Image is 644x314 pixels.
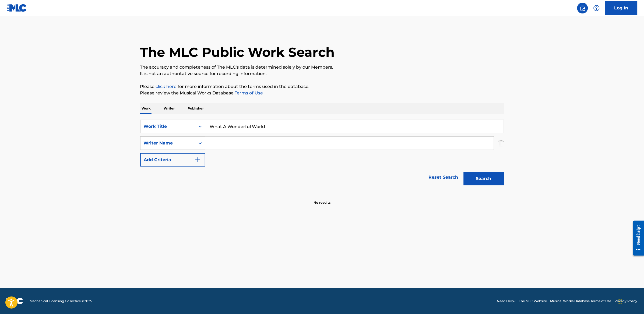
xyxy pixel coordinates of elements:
[140,103,153,114] p: Work
[162,103,177,114] p: Writer
[497,299,516,304] a: Need Help?
[519,299,547,304] a: The MLC Website
[140,90,504,96] p: Please review the Musical Works Database
[593,5,600,11] img: help
[550,299,611,304] a: Musical Works Database Terms of Use
[577,3,588,13] a: Public Search
[140,153,205,167] button: Add Criteria
[140,120,504,188] form: Search Form
[426,171,461,183] a: Reset Search
[464,172,504,185] button: Search
[140,70,504,77] p: It is not an authoritative source for recording information.
[629,216,644,260] iframe: Resource Center
[498,136,504,150] img: Delete Criterion
[579,5,586,11] img: search
[140,83,504,90] p: Please for more information about the terms used in the database.
[6,4,27,12] img: MLC Logo
[186,103,206,114] p: Publisher
[615,299,638,304] a: Privacy Policy
[6,298,23,304] img: logo
[314,194,330,205] p: No results
[156,84,177,89] a: click here
[144,123,192,130] div: Work Title
[144,140,192,146] div: Writer Name
[195,157,201,163] img: 9d2ae6d4665cec9f34b9.svg
[617,288,644,314] iframe: Chat Widget
[140,64,504,70] p: The accuracy and completeness of The MLC's data is determined solely by our Members.
[140,44,335,60] h1: The MLC Public Work Search
[605,1,638,15] a: Log In
[591,3,602,13] div: Help
[30,299,92,304] span: Mechanical Licensing Collective © 2025
[619,294,622,310] div: Drag
[234,90,263,96] a: Terms of Use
